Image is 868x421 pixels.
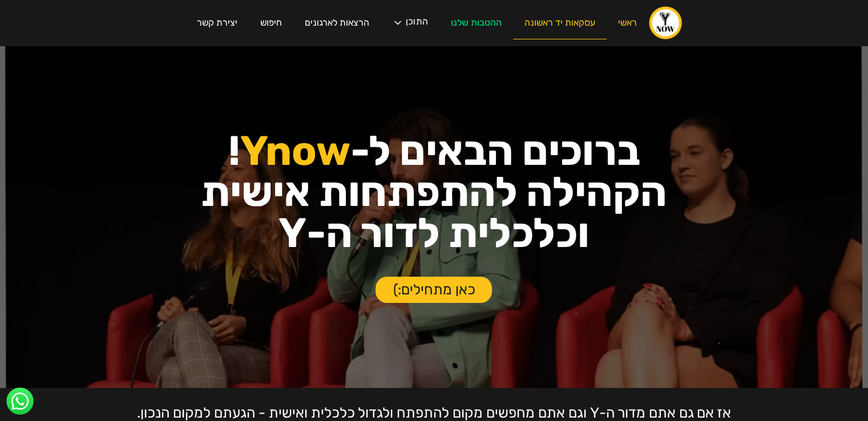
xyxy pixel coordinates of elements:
div: התוכן [406,17,428,29]
a: חיפוש [249,7,293,39]
a: הרצאות לארגונים [293,7,381,39]
a: עסקאות יד ראשונה [513,7,607,39]
a: ההטבות שלנו [439,7,513,39]
span: Ynow [240,127,350,175]
h1: ברוכים הבאים ל- ! הקהילה להתפתחות אישית וכלכלית לדור ה-Y [87,131,781,254]
a: ראשי [607,7,648,39]
a: יצירת קשר [185,7,249,39]
div: התוכן [381,6,439,40]
a: home [648,6,683,40]
a: כאן מתחילים:) [376,277,492,303]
